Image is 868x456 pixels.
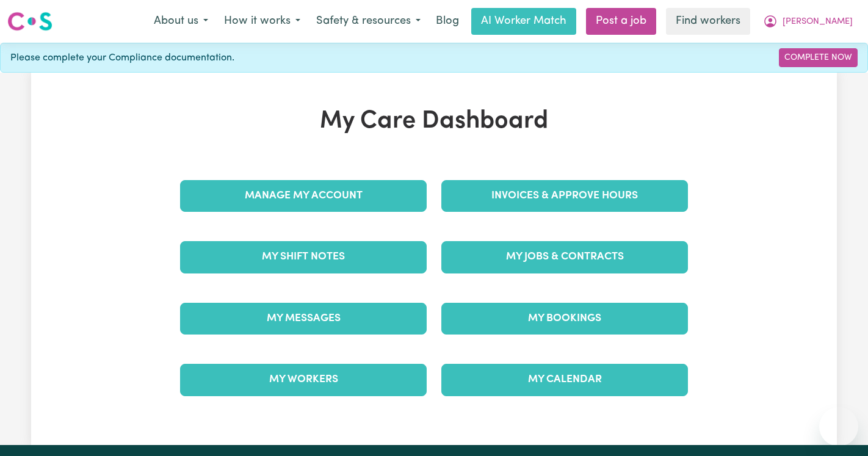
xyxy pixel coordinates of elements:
[441,241,688,273] a: My Jobs & Contracts
[7,7,52,35] a: Careseekers logo
[173,107,695,136] h1: My Care Dashboard
[216,9,308,34] button: How it works
[783,15,853,29] span: [PERSON_NAME]
[441,180,688,212] a: Invoices & Approve Hours
[666,8,750,35] a: Find workers
[7,10,52,32] img: Careseekers logo
[146,9,216,34] button: About us
[441,303,688,335] a: My Bookings
[471,8,576,35] a: AI Worker Match
[180,364,427,396] a: My Workers
[180,180,427,212] a: Manage My Account
[755,9,861,34] button: My Account
[180,303,427,335] a: My Messages
[586,8,656,35] a: Post a job
[308,9,429,34] button: Safety & resources
[819,407,858,446] iframe: Button to launch messaging window
[441,364,688,396] a: My Calendar
[779,48,858,67] a: Complete Now
[429,8,466,35] a: Blog
[10,51,234,65] span: Please complete your Compliance documentation.
[180,241,427,273] a: My Shift Notes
